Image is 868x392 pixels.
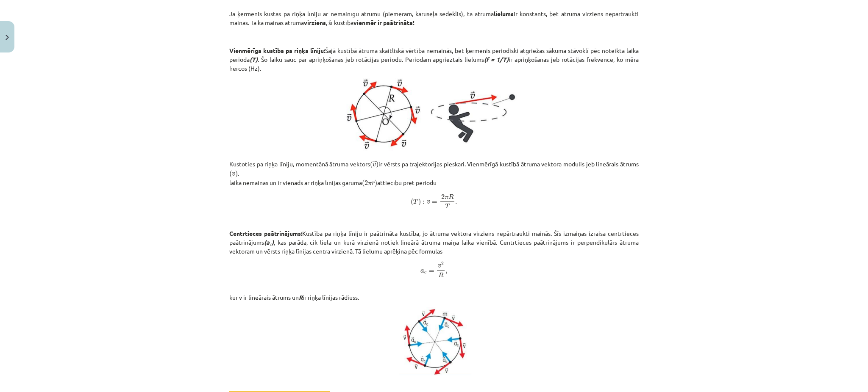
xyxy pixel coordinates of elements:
[229,170,232,178] span: (
[420,269,424,273] span: a
[229,229,639,302] p: Kustība pa riņķa līniju ir paātrināta kustība, jo ātruma vektora virziens nepārtraukti mainās. Šī...
[353,19,415,26] strong: vienmēr ir paātrināta!
[229,9,639,27] p: Ja ķermenis kustas pa riņķa līniju ar nemainīgu ātrumu (piemēram, karuseļa sēdeklis), tā ātruma i...
[304,19,326,26] strong: virziens
[229,46,639,73] p: Šajā kustībā ātruma skaitliskā vērtība nemainās, bet ķermenis periodiski atgriežas sākuma stāvokl...
[373,161,376,166] span: →
[423,201,425,204] span: :
[375,179,377,187] span: )
[370,161,373,168] span: (
[441,194,445,199] span: 2
[411,198,413,206] span: (
[368,182,372,185] span: π
[6,35,9,40] img: icon-close-lesson-0947bae3869378f0d4975bcd49f059093ad1ed9edebbc8119c70593378902aed.svg
[432,201,437,204] span: =
[229,47,325,54] strong: Vienmērīga kustība pa riņķa līniju:
[229,160,639,209] p: Kustoties pa riņķa līniju, momentānā ātruma vektors ir vērsts pa trajektorijas pieskari. Vienmērī...
[484,55,509,63] strong: (f = 1/T)
[235,170,238,178] span: )
[418,198,421,206] span: )
[494,10,514,17] strong: lielums
[445,271,448,274] span: ,
[438,272,443,278] span: R
[376,161,378,168] span: )
[373,163,376,167] span: v
[445,196,448,199] span: π
[424,271,426,274] span: c
[445,204,450,209] span: T
[264,238,274,246] strong: (a )
[229,229,302,237] strong: Centrtieces paātrinājums:
[232,172,235,176] span: v
[250,55,258,63] strong: (T)
[362,179,364,187] span: (
[299,293,303,301] strong: R
[372,182,375,185] span: r
[427,200,430,204] span: v
[438,264,441,268] span: v
[413,199,418,204] span: T
[270,241,272,247] sub: c
[441,262,444,266] span: 2
[364,180,368,185] span: 2
[448,194,453,199] span: R
[429,270,434,273] span: =
[455,202,457,204] span: .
